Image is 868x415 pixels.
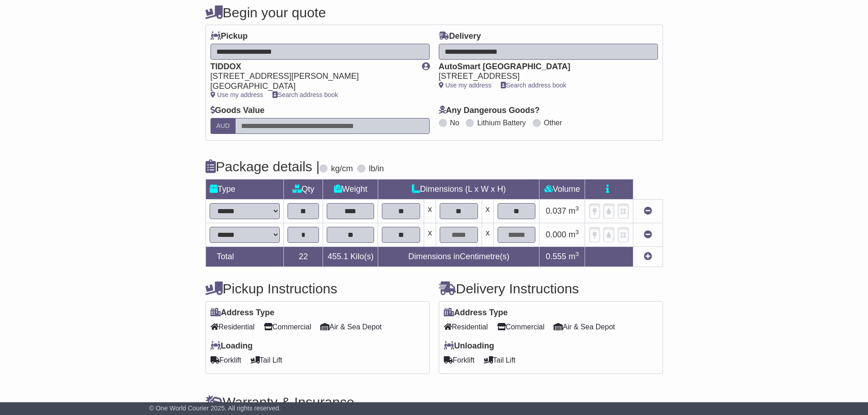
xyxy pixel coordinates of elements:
[211,353,241,367] span: Forklift
[284,179,323,199] td: Qty
[211,118,236,134] label: AUD
[272,91,338,98] a: Search address book
[205,246,284,266] td: Total
[328,252,348,261] span: 455.1
[378,246,539,266] td: Dimensions in Centimetre(s)
[205,159,320,174] h4: Package details |
[439,82,492,89] a: Use my address
[211,62,413,72] div: TIDDOX
[378,179,539,199] td: Dimensions (L x W x H)
[546,252,566,261] span: 0.555
[439,62,649,72] div: AutoSmart [GEOGRAPHIC_DATA]
[477,118,526,127] label: Lithium Battery
[450,118,459,127] label: No
[569,206,579,215] span: m
[444,341,494,351] label: Unloading
[211,106,265,116] label: Goods Value
[211,341,253,351] label: Loading
[211,91,263,98] a: Use my address
[439,31,481,41] label: Delivery
[211,82,413,92] div: [GEOGRAPHIC_DATA]
[439,72,649,82] div: [STREET_ADDRESS]
[323,179,378,199] td: Weight
[482,199,493,223] td: x
[644,230,652,239] a: Remove this item
[331,164,353,174] label: kg/cm
[544,118,562,127] label: Other
[575,251,579,257] sup: 3
[569,252,579,261] span: m
[205,179,284,199] td: Type
[211,320,255,334] span: Residential
[569,230,579,239] span: m
[575,229,579,236] sup: 3
[575,205,579,212] sup: 3
[546,230,566,239] span: 0.000
[264,320,311,334] span: Commercial
[284,246,323,266] td: 22
[501,82,566,89] a: Search address book
[482,223,493,246] td: x
[439,281,663,296] h4: Delivery Instructions
[497,320,544,334] span: Commercial
[251,353,282,367] span: Tail Lift
[644,252,652,261] a: Add new item
[205,395,663,410] h4: Warranty & Insurance
[205,5,663,20] h4: Begin your quote
[211,308,275,318] label: Address Type
[539,179,585,199] td: Volume
[484,353,516,367] span: Tail Lift
[444,320,488,334] span: Residential
[149,405,281,412] span: © One World Courier 2025. All rights reserved.
[546,206,566,215] span: 0.037
[444,308,508,318] label: Address Type
[439,106,540,116] label: Any Dangerous Goods?
[424,223,436,246] td: x
[424,199,436,223] td: x
[323,246,378,266] td: Kilo(s)
[644,206,652,215] a: Remove this item
[554,320,615,334] span: Air & Sea Depot
[369,164,384,174] label: lb/in
[444,353,475,367] span: Forklift
[320,320,382,334] span: Air & Sea Depot
[211,31,248,41] label: Pickup
[211,72,413,82] div: [STREET_ADDRESS][PERSON_NAME]
[205,281,430,296] h4: Pickup Instructions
